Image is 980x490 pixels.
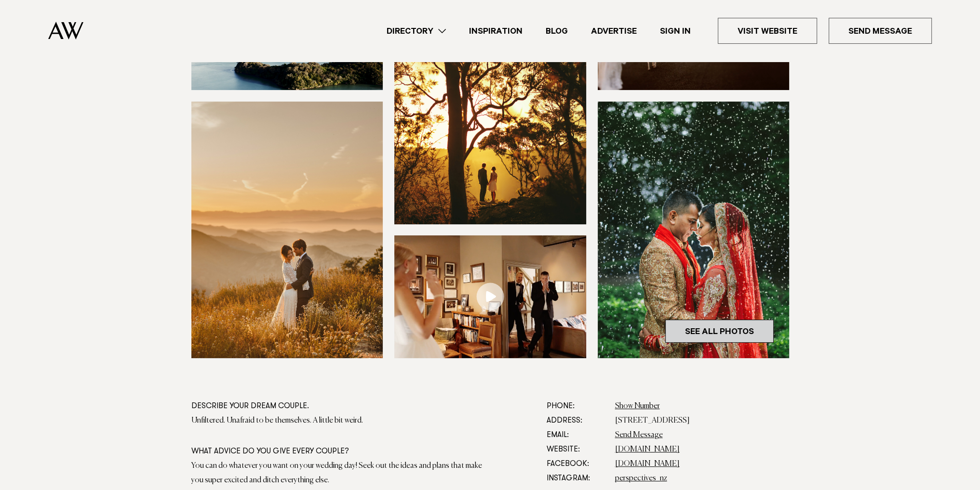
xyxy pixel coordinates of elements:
[829,18,932,44] a: Send Message
[547,399,607,413] dt: Phone:
[579,25,648,38] a: Advertise
[615,413,789,428] dd: [STREET_ADDRESS]
[534,25,579,38] a: Blog
[547,413,607,428] dt: Address:
[191,399,484,413] div: Describe your dream couple.
[615,431,663,439] a: Send Message
[547,471,607,486] dt: Instagram:
[191,413,484,428] div: Unfiltered. Unafraid to be themselves. A little bit weird.
[648,25,702,38] a: Sign In
[457,25,534,38] a: Inspiration
[547,457,607,471] dt: Facebook:
[718,18,817,44] a: Visit Website
[48,22,83,39] img: Auckland Weddings Logo
[615,402,660,410] a: Show Number
[665,320,774,343] a: See All Photos
[547,428,607,442] dt: Email:
[615,475,667,482] a: perspectives_nz
[615,446,680,453] a: [DOMAIN_NAME]
[615,460,680,468] a: [DOMAIN_NAME]
[191,459,484,488] div: You can do whatever you want on your wedding day! Seek out the ideas and plans that make you supe...
[547,442,607,457] dt: Website:
[191,444,484,459] div: What advice do you give every couple?
[375,25,457,38] a: Directory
